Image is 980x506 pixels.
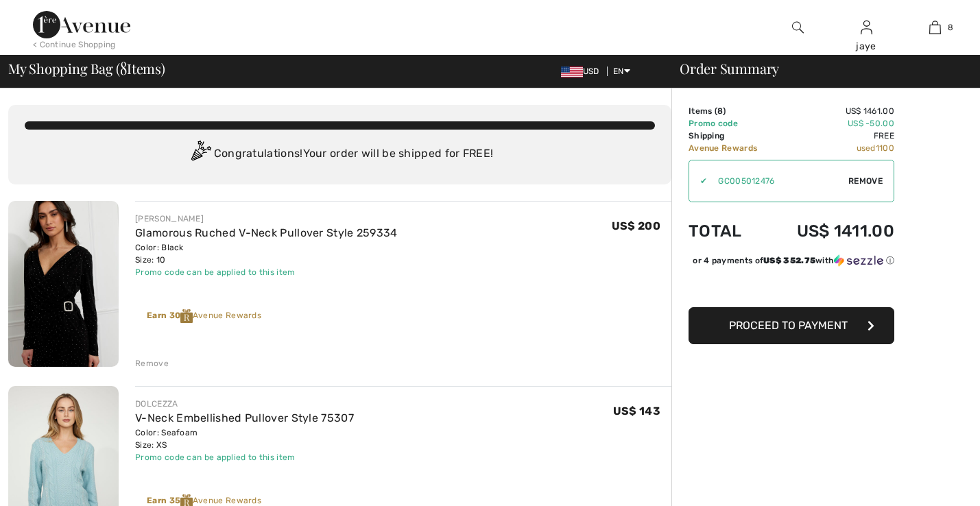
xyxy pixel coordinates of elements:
a: V-Neck Embellished Pullover Style 75307 [135,411,354,424]
span: US$ 200 [612,219,660,232]
div: < Continue Shopping [33,38,116,51]
span: 8 [717,106,723,116]
div: jaye [833,39,900,53]
span: US$ 143 [613,405,660,418]
div: Color: Black Size: 10 [135,241,398,266]
span: 8 [948,21,953,34]
img: Reward-Logo.svg [180,309,193,323]
img: 1ère Avenue [33,11,130,38]
td: US$ 1411.00 [774,208,894,254]
td: Avenue Rewards [689,142,774,154]
div: ✔ [689,175,707,187]
span: Remove [848,175,883,187]
span: USD [561,67,605,76]
div: Congratulations! Your order will be shipped for FREE! [25,141,655,168]
a: Sign In [861,21,872,34]
img: Congratulation2.svg [187,141,214,168]
img: My Bag [929,19,941,36]
div: Order Summary [663,62,972,75]
div: [PERSON_NAME] [135,213,398,225]
span: EN [613,67,630,76]
div: Color: Seafoam Size: XS [135,426,354,451]
iframe: Opens a widget where you can find more information [892,465,966,499]
a: 8 [901,19,968,36]
div: or 4 payments ofUS$ 352.75withSezzle Click to learn more about Sezzle [689,254,894,272]
div: Remove [135,357,169,370]
input: Promo code [707,160,848,202]
div: Promo code can be applied to this item [135,451,354,463]
a: Glamorous Ruched V-Neck Pullover Style 259334 [135,226,398,239]
div: Avenue Rewards [147,309,261,323]
td: US$ 1461.00 [774,105,894,117]
td: Total [689,208,774,254]
span: My Shopping Bag ( Items) [8,62,165,75]
span: 8 [120,58,127,76]
span: US$ 352.75 [763,256,815,265]
img: Glamorous Ruched V-Neck Pullover Style 259334 [8,201,119,367]
td: Promo code [689,117,774,130]
img: US Dollar [561,67,583,77]
iframe: PayPal-paypal [689,272,894,302]
span: Proceed to Payment [729,319,848,332]
td: used [774,142,894,154]
td: Shipping [689,130,774,142]
strong: Earn 35 [147,496,193,505]
img: Sezzle [834,254,883,267]
div: DOLCEZZA [135,398,354,410]
img: My Info [861,19,872,36]
td: Items ( ) [689,105,774,117]
strong: Earn 30 [147,311,193,320]
td: Free [774,130,894,142]
div: or 4 payments of with [693,254,894,267]
img: search the website [792,19,804,36]
span: 1100 [876,143,894,153]
td: US$ -50.00 [774,117,894,130]
div: Promo code can be applied to this item [135,266,398,278]
button: Proceed to Payment [689,307,894,344]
